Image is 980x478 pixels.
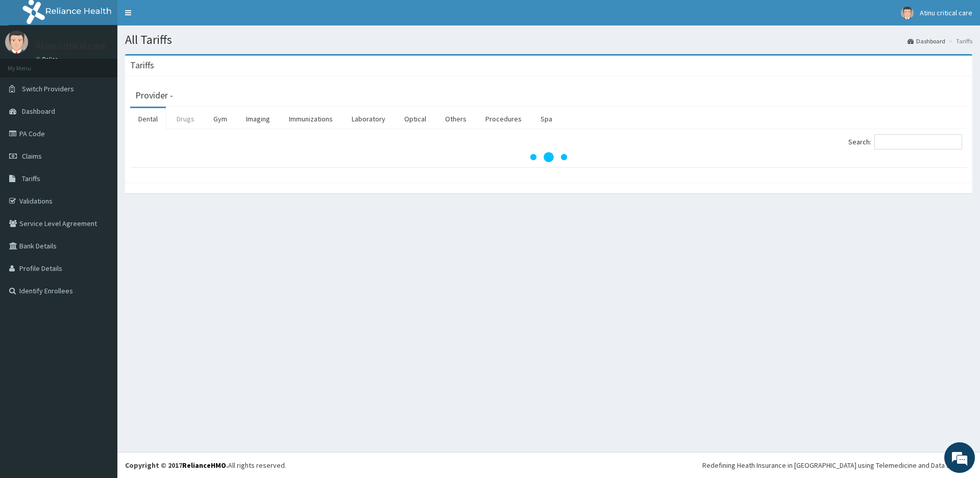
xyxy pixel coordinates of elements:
a: RelianceHMO [182,461,226,470]
span: Atinu critical care [920,8,972,17]
label: Search: [848,134,962,149]
a: Immunizations [281,108,341,130]
img: User Image [5,31,28,54]
h1: All Tariffs [125,33,972,46]
strong: Copyright © 2017 . [125,461,228,470]
p: Atinu critical care [36,41,106,51]
span: Claims [22,152,42,161]
span: Switch Providers [22,84,74,93]
a: Gym [205,108,235,130]
footer: All rights reserved. [117,452,980,478]
img: User Image [901,7,914,19]
svg: audio-loading [528,137,569,178]
a: Laboratory [344,108,394,130]
h3: Provider - [135,91,173,100]
li: Tariffs [946,37,972,45]
a: Optical [396,108,434,130]
a: Dental [130,108,166,130]
a: Imaging [238,108,278,130]
div: Redefining Heath Insurance in [GEOGRAPHIC_DATA] using Telemedicine and Data Science! [702,460,972,470]
input: Search: [874,134,962,149]
h3: Tariffs [130,61,154,70]
span: Dashboard [22,107,55,116]
a: Drugs [168,108,203,130]
span: Tariffs [22,174,40,183]
a: Online [36,56,60,63]
a: Procedures [477,108,530,130]
a: Spa [532,108,560,130]
a: Others [437,108,475,130]
a: Dashboard [908,37,945,45]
